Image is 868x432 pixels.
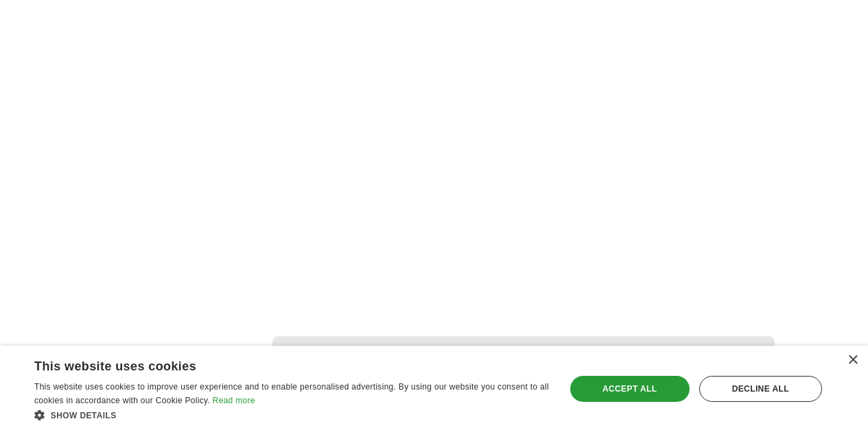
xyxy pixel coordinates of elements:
div: Show details [34,408,550,422]
a: Read more, opens a new window [213,396,255,405]
span: This website uses cookies to improve user experience and to enable personalised advertising. By u... [34,382,549,405]
div: This website uses cookies [34,354,515,374]
div: Decline all [699,376,822,402]
div: Close [847,355,858,366]
div: Accept all [570,376,690,402]
span: Show details [51,411,117,420]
